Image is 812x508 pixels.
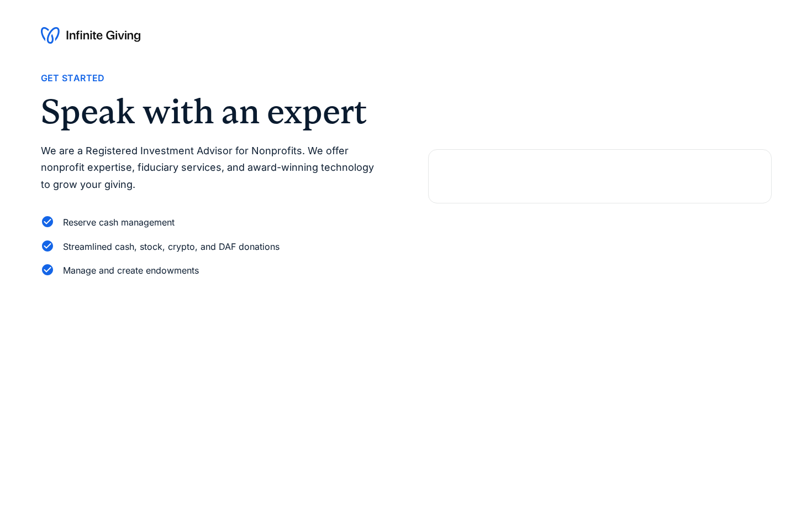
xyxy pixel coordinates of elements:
div: Manage and create endowments [63,263,199,278]
div: Streamlined cash, stock, crypto, and DAF donations [63,239,280,254]
div: Get Started [41,71,105,86]
div: Reserve cash management [63,215,175,230]
p: We are a Registered Investment Advisor for Nonprofits. We offer nonprofit expertise, fiduciary se... [41,143,384,193]
h2: Speak with an expert [41,95,384,129]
